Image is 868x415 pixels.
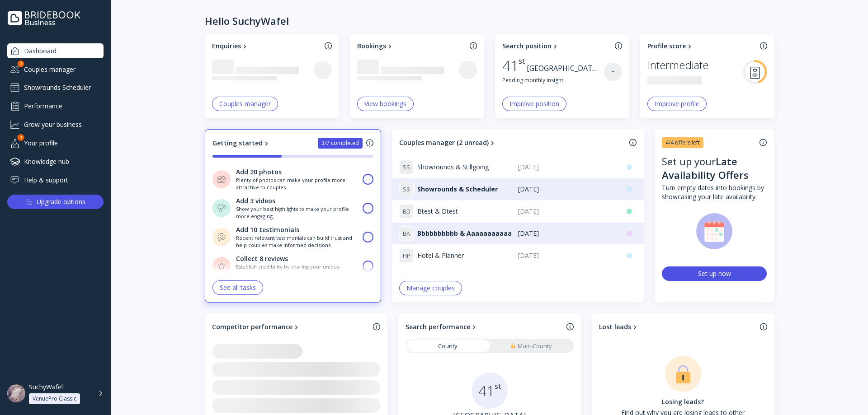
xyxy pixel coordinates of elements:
[399,160,414,174] div: S S
[502,76,604,84] div: Pending monthly insight
[37,196,85,208] div: Upgrade options
[357,42,466,51] a: Bookings
[518,273,615,282] div: [DATE]
[212,322,292,331] div: Competitor performance
[399,281,462,295] button: Manage couples
[7,384,25,402] img: dpr=1,fit=cover,g=face,w=48,h=48
[357,42,386,51] div: Bookings
[518,229,615,238] div: [DATE]
[518,163,615,172] div: [DATE]
[417,207,458,216] span: Btest & Dtest
[655,100,699,107] div: Improve profile
[518,251,615,260] div: [DATE]
[7,98,104,113] a: Performance
[502,57,525,74] div: 41
[212,97,278,111] button: Couples manager
[7,43,104,58] a: Dashboard
[212,322,369,331] a: Competitor performance
[502,42,611,51] a: Search position
[662,154,749,182] div: Late Availability Offers
[527,63,604,74] div: [GEOGRAPHIC_DATA]
[7,154,104,169] a: Knowledge hub
[647,42,756,51] a: Profile score
[236,168,282,177] div: Add 20 photos
[212,42,321,51] a: Enquiries
[406,284,455,292] div: Manage couples
[647,42,686,51] div: Profile score
[236,234,358,248] div: Recent relevant testimonials can build trust and help couples make informed decisions.
[18,61,24,67] div: 2
[399,270,414,285] div: T T
[399,138,626,147] a: Couples manager (2 unread)
[406,322,470,331] div: Search performance
[33,395,76,402] div: VenuePro Classic
[647,56,708,74] div: Intermediate
[399,226,414,241] div: B A
[399,204,414,219] div: B D
[212,42,241,51] div: Enquiries
[7,173,104,187] a: Help & support
[212,139,270,148] a: Getting started
[647,97,707,111] button: Improve profile
[7,62,104,77] a: Couples manager2
[417,163,489,172] span: Showrounds & Stillgoing
[236,177,358,191] div: Plenty of photos can make your profile more attractive to couples.
[7,195,104,209] button: Upgrade options
[417,185,498,194] span: Showrounds & Scheduler
[823,372,868,415] iframe: Chat Widget
[417,229,512,238] span: Bbbbbbbbbb & Aaaaaaaaaaa
[212,139,263,148] div: Getting started
[399,248,414,263] div: H P
[662,183,767,201] div: Turn empty dates into bookings by showcasing your late availability.
[236,196,275,205] div: Add 3 videos
[236,205,358,219] div: Show your best highlights to make your profile more engaging.
[321,140,359,147] div: 3/7 completed
[236,225,299,234] div: Add 10 testimonials
[406,340,490,352] a: County
[212,280,263,295] button: See all tasks
[662,154,767,183] div: Set up your
[7,135,104,150] a: Your profile1
[698,269,731,278] div: Set up now
[599,322,631,331] div: Lost leads
[7,62,104,77] div: Couples manager
[417,273,471,282] span: Tester & Testerka
[220,284,256,291] div: See all tasks
[29,383,63,391] div: SuchyWafel
[236,263,358,277] div: Establish credibility by sharing your unique review URL with couples.
[509,100,559,107] div: Improve position
[502,42,552,51] div: Search position
[7,135,104,150] div: Your profile
[478,380,501,401] div: 41
[615,397,751,406] div: Losing leads?
[7,117,104,132] a: Grow your business
[205,14,289,27] div: Hello SuchyWafel
[510,342,552,350] div: Multi-County
[599,322,756,331] a: Lost leads
[399,138,489,147] div: Couples manager (2 unread)
[518,185,615,194] div: [DATE]
[406,322,563,331] a: Search performance
[417,251,464,260] span: Hotel & Planner
[364,100,406,107] div: View bookings
[236,254,288,263] div: Collect 8 reviews
[399,182,414,196] div: S S
[665,139,700,146] div: 4/4 offers left
[502,97,566,111] button: Improve position
[7,80,104,95] a: Showrounds Scheduler
[219,100,271,107] div: Couples manager
[518,207,615,216] div: [DATE]
[662,266,767,281] button: Set up now
[18,134,24,141] div: 1
[357,97,414,111] button: View bookings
